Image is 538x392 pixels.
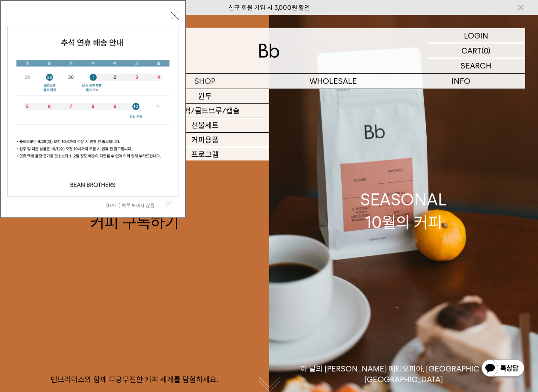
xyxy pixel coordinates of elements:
p: LOGIN [464,28,488,43]
img: 5e4d662c6b1424087153c0055ceb1a13_140731.jpg [8,26,178,196]
div: SEASONAL 10월의 커피 [360,188,447,234]
a: CART (0) [427,43,525,58]
a: 선물세트 [141,118,269,133]
p: (0) [482,43,490,58]
a: LOGIN [427,28,525,43]
img: 카카오톡 채널 1:1 채팅 버튼 [481,359,525,379]
p: WHOLESALE [269,74,397,89]
a: 드립백/콜드브루/캡슐 [141,104,269,118]
img: 로고 [259,44,279,58]
a: 프로그램 [141,147,269,162]
p: INFO [397,74,525,89]
a: 신규 회원 가입 시 3,000원 할인 [229,4,310,12]
button: 닫기 [171,12,178,20]
label: [DATE] 하루 보이지 않음 [106,202,164,208]
a: 커피용품 [141,133,269,147]
a: SHOP [141,74,269,89]
p: CART [461,43,482,58]
a: 원두 [141,89,269,104]
p: SEARCH [461,58,491,73]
